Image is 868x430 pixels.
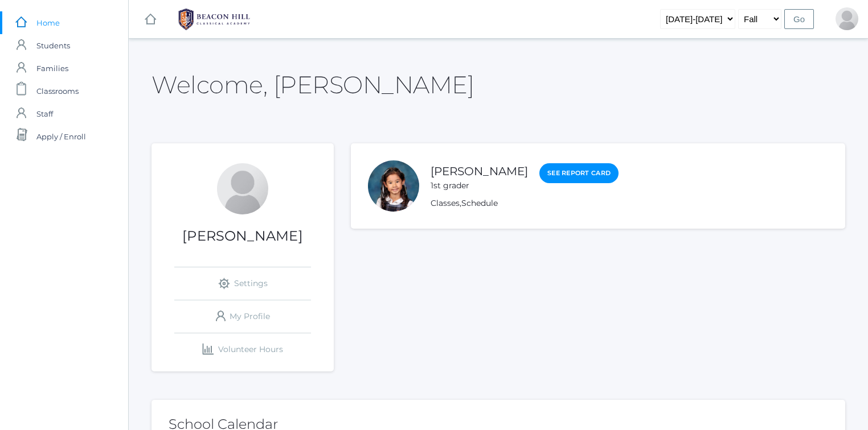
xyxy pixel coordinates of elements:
[152,72,474,98] h2: Welcome, [PERSON_NAME]
[431,164,528,178] a: [PERSON_NAME]
[36,11,60,34] span: Home
[36,57,68,80] span: Families
[174,333,311,366] a: Volunteer Hours
[36,34,70,57] span: Students
[217,163,268,214] div: Lisa Chea
[431,180,528,192] div: 1st grader
[539,163,619,183] a: See Report Card
[174,300,311,333] a: My Profile
[36,125,86,148] span: Apply / Enroll
[431,197,619,209] div: ,
[152,229,334,243] h1: [PERSON_NAME]
[174,267,311,300] a: Settings
[836,7,858,30] div: Lisa Chea
[368,160,419,212] div: Whitney Chea
[461,198,498,208] a: Schedule
[431,198,460,208] a: Classes
[171,5,257,34] img: BHCALogos-05-308ed15e86a5a0abce9b8dd61676a3503ac9727e845dece92d48e8588c001991.png
[784,9,814,29] input: Go
[36,102,53,125] span: Staff
[36,80,79,102] span: Classrooms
